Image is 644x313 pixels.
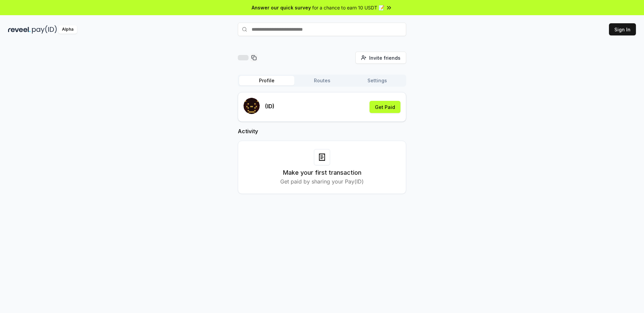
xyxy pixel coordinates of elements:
[252,4,311,11] span: Answer our quick survey
[312,4,384,11] span: for a chance to earn 10 USDT 📝
[369,54,400,61] span: Invite friends
[280,177,364,186] p: Get paid by sharing your Pay(ID)
[369,101,400,113] button: Get Paid
[8,25,31,34] img: reveel_dark
[609,23,636,35] button: Sign In
[32,25,57,34] img: pay_id
[265,102,275,110] p: (ID)
[238,127,406,135] h2: Activity
[283,168,361,177] h3: Make your first transaction
[350,76,405,85] button: Settings
[58,25,77,34] div: Alpha
[294,76,350,85] button: Routes
[355,52,406,64] button: Invite friends
[239,76,294,85] button: Profile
